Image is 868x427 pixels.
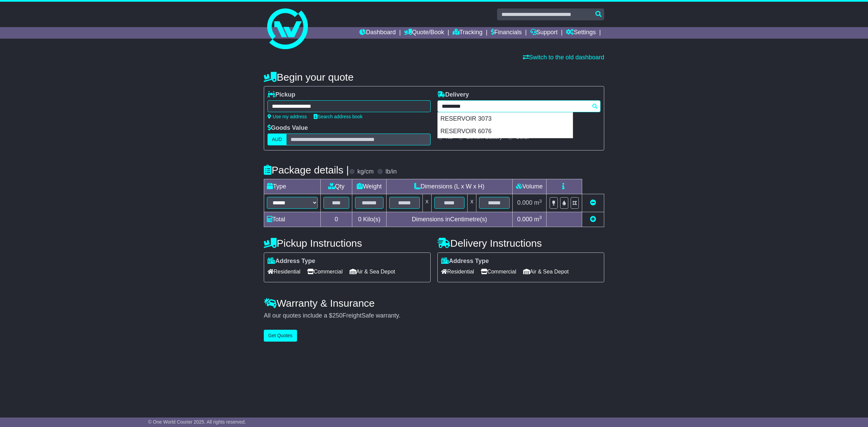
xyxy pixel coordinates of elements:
label: Address Type [441,258,489,265]
a: Financials [491,27,522,39]
a: Use my address [268,114,307,119]
td: x [468,194,476,212]
h4: Warranty & Insurance [264,298,604,309]
h4: Delivery Instructions [437,238,604,249]
span: Commercial [481,266,516,277]
a: Settings [566,27,596,39]
span: Air & Sea Depot [350,266,395,277]
a: Switch to the old dashboard [523,54,604,61]
a: Add new item [590,216,596,223]
td: Dimensions in Centimetre(s) [386,212,512,227]
label: Pickup [268,91,295,99]
span: 0 [358,216,361,223]
a: Remove this item [590,199,596,206]
div: RESERVOIR 6076 [438,125,573,138]
td: Total [264,212,321,227]
a: Search address book [314,114,362,119]
sup: 3 [539,215,542,220]
td: Kilo(s) [352,212,387,227]
td: Type [264,179,321,194]
h4: Begin your quote [264,72,604,83]
td: 0 [321,212,352,227]
label: Delivery [437,91,469,99]
td: x [422,194,431,212]
td: Weight [352,179,387,194]
td: Qty [321,179,352,194]
span: Residential [268,266,300,277]
div: RESERVOIR 3073 [438,113,573,125]
span: m [534,199,542,206]
span: m [534,216,542,223]
h4: Pickup Instructions [264,238,431,249]
label: AUD [268,134,287,145]
span: Residential [441,266,474,277]
span: © One World Courier 2025. All rights reserved. [148,419,246,425]
h4: Package details | [264,164,349,176]
span: Commercial [307,266,342,277]
a: Support [530,27,558,39]
label: lb/in [386,168,397,176]
a: Quote/Book [404,27,444,39]
label: Address Type [268,258,315,265]
span: 0.000 [517,216,532,223]
label: Goods Value [268,124,308,132]
label: kg/cm [357,168,374,176]
a: Tracking [453,27,482,39]
td: Dimensions (L x W x H) [386,179,512,194]
div: All our quotes include a $ FreightSafe warranty. [264,312,604,320]
span: Air & Sea Depot [523,266,569,277]
span: 0.000 [517,199,532,206]
span: 250 [332,312,342,319]
sup: 3 [539,199,542,204]
td: Volume [512,179,546,194]
typeahead: Please provide city [437,100,600,112]
a: Dashboard [359,27,396,39]
button: Get Quotes [264,330,297,342]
